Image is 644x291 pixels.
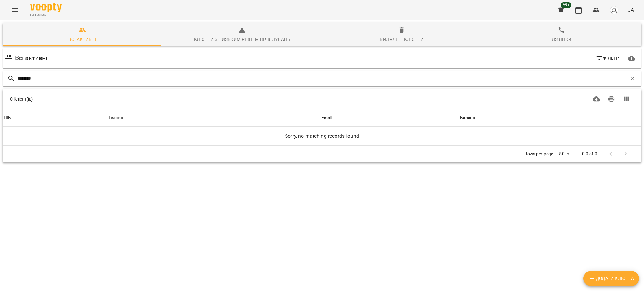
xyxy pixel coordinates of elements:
span: UA [627,7,634,13]
div: Всі активні [69,36,96,43]
div: ПІБ [4,114,11,122]
img: avatar_s.png [610,6,619,14]
div: Email [321,114,332,122]
img: Voopty Logo [30,3,62,12]
p: Rows per page: [525,151,554,157]
span: ПІБ [4,114,106,122]
div: Видалені клієнти [380,36,424,43]
button: UA [625,4,636,16]
div: Баланс [460,114,475,122]
button: Вигляд колонок [619,91,634,107]
div: 0 Клієнт(ів) [10,96,311,102]
div: 50 [557,149,572,158]
div: Sort [321,114,332,122]
div: Дзвінки [552,36,572,43]
div: Телефон [108,114,126,122]
p: 0-0 of 0 [582,151,597,157]
h6: Всі активні [15,53,47,63]
span: Телефон [108,114,319,122]
div: Sort [460,114,475,122]
button: Завантажити CSV [589,91,604,107]
h6: Sorry, no matching records found [4,132,640,140]
div: Sort [108,114,126,122]
button: Фільтр [593,52,622,64]
span: Email [321,114,458,122]
span: 99+ [561,2,571,8]
button: Друк [604,91,619,107]
span: Баланс [460,114,640,122]
button: Menu [8,3,23,18]
span: Фільтр [596,54,619,62]
span: For Business [30,13,62,17]
div: Sort [4,114,11,122]
div: Table Toolbar [3,89,641,109]
div: Клієнти з низьким рівнем відвідувань [194,36,290,43]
